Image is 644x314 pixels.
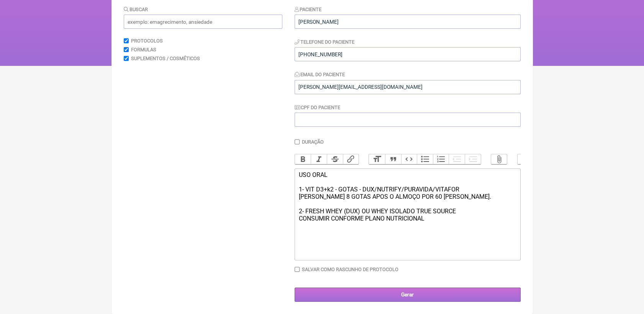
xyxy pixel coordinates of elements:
button: Italic [311,154,327,164]
label: Salvar como rascunho de Protocolo [302,267,398,272]
label: Suplementos / Cosméticos [131,56,200,61]
div: USO ORAL 1- VIT D3+k2 - GOTAS - DUX/NUTRIFY/PURAVIDA/VITAFOR [PERSON_NAME] 8 GOTAS APOS O ALMOÇO ... [298,171,516,237]
input: exemplo: emagrecimento, ansiedade [124,15,282,29]
button: Quote [385,154,401,164]
label: Telefone do Paciente [295,39,355,45]
label: CPF do Paciente [295,105,341,110]
button: Attach Files [491,154,507,164]
button: Numbers [433,154,449,164]
input: Gerar [295,288,521,302]
button: Decrease Level [449,154,465,164]
button: Bold [295,154,311,164]
button: Undo [518,154,534,164]
label: Formulas [131,47,156,52]
label: Protocolos [131,38,163,44]
button: Heading [369,154,385,164]
button: Link [343,154,359,164]
label: Buscar [124,7,148,12]
button: Code [401,154,417,164]
label: Paciente [295,7,322,12]
button: Strikethrough [327,154,343,164]
label: Duração [302,139,324,145]
button: Increase Level [465,154,481,164]
label: Email do Paciente [295,72,345,77]
button: Bullets [417,154,433,164]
